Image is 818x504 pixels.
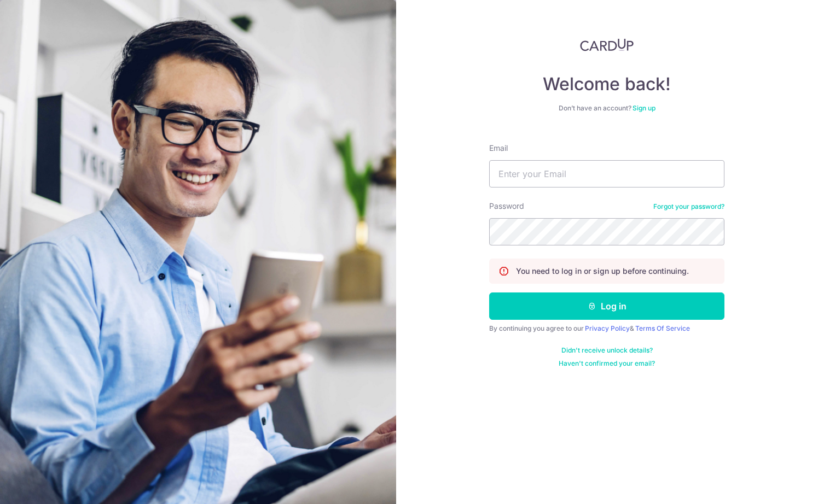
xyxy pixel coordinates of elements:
[516,266,689,277] p: You need to log in or sign up before continuing.
[653,202,724,211] a: Forgot your password?
[489,160,724,187] input: Enter your Email
[489,104,724,113] div: Don’t have an account?
[489,73,724,95] h4: Welcome back!
[489,324,724,333] div: By continuing you agree to our &
[580,38,634,51] img: CardUp Logo
[489,143,508,154] label: Email
[559,359,655,368] a: Haven't confirmed your email?
[585,324,630,332] a: Privacy Policy
[489,201,524,212] label: Password
[633,104,655,112] a: Sign up
[635,324,690,332] a: Terms Of Service
[561,346,653,355] a: Didn't receive unlock details?
[489,292,724,320] button: Log in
